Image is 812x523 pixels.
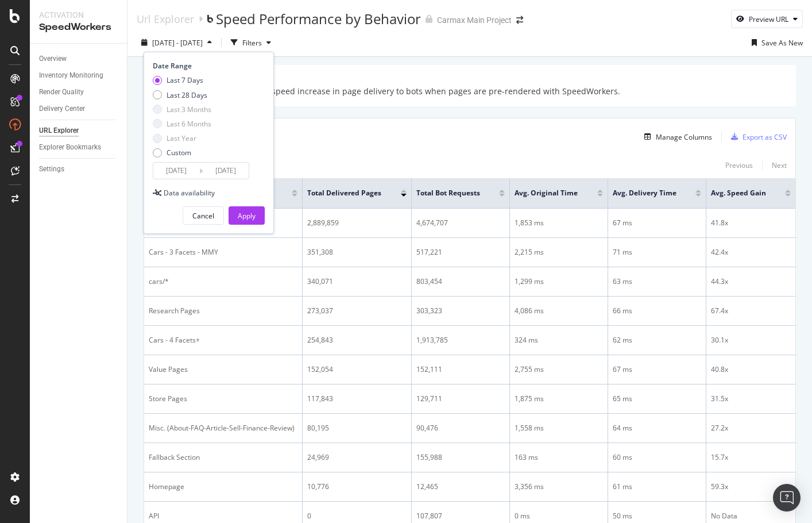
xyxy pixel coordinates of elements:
div: 0 ms [515,511,602,521]
div: Cancel [192,211,214,221]
a: Render Quality [39,86,119,98]
button: Manage Columns [640,130,712,144]
div: 303,323 [416,306,505,316]
button: Previous [725,159,753,172]
div: 15.7x [711,452,791,463]
span: Avg. Original Time [515,188,579,198]
div: 117,843 [307,394,407,404]
div: Preview URL [749,14,788,24]
span: [DATE] - [DATE] [152,38,203,48]
div: Activation [39,9,118,21]
div: 155,988 [416,452,505,463]
div: 0 [307,511,407,521]
div: 10,776 [307,482,407,492]
div: 803,454 [416,276,505,287]
div: 40.8x [711,364,791,375]
div: 30.1x [711,335,791,345]
div: 63 ms [613,276,701,287]
div: 64 ms [613,423,701,433]
div: 71 ms [613,247,701,257]
div: Last 7 Days [153,75,211,85]
div: 42.4x [711,247,791,257]
div: 1,558 ms [515,423,602,433]
div: Cars - 4 Facets+ [149,335,297,345]
div: Misc. (About-FAQ-Article-Sell-Finance-Review) [149,423,297,433]
div: 61 ms [613,482,701,492]
a: URL Explorer [39,125,119,137]
div: Last 6 Months [167,119,211,129]
div: 67.4x [711,306,791,316]
div: Last 28 Days [153,90,211,100]
div: URL Explorer [39,125,79,137]
div: 340,071 [307,276,407,287]
div: This report shows the average speed increase in page delivery to bots when pages are pre-rendered... [153,86,787,97]
div: 60 ms [613,452,701,463]
button: Save As New [747,33,803,52]
div: Save As New [761,38,803,48]
div: Render Quality [39,86,84,98]
div: 27.2x [711,423,791,433]
div: 65 ms [613,394,701,404]
div: Value Pages [149,364,297,375]
div: 66 ms [613,306,701,316]
div: 80,195 [307,423,407,433]
button: Apply [229,206,265,225]
div: 1,875 ms [515,394,602,404]
div: 152,054 [307,364,407,375]
div: cars/* [149,276,297,287]
span: Avg. Speed Gain [711,188,768,198]
div: Last 3 Months [153,105,211,114]
button: Export as CSV [726,128,787,146]
div: 31.5x [711,394,791,404]
div: 1,913,785 [416,335,505,345]
div: Manage Columns [656,132,712,142]
div: Overview [39,53,67,65]
div: Speed Performance by Behavior [216,9,421,29]
a: Url Explorer [137,13,194,25]
div: SpeedWorkers [39,21,118,34]
div: 163 ms [515,452,602,463]
div: 324 ms [515,335,602,345]
div: 152,111 [416,364,505,375]
div: 254,843 [307,335,407,345]
div: 62 ms [613,335,701,345]
div: Export as CSV [743,132,787,142]
div: 1,853 ms [515,218,602,228]
div: 4,674,707 [416,218,505,228]
div: Delivery Center [39,103,85,115]
div: 90,476 [416,423,505,433]
div: 129,711 [416,394,505,404]
div: 2,215 ms [515,247,602,257]
button: Preview URL [731,10,803,28]
div: Date Range [153,61,262,71]
div: 107,807 [416,511,505,521]
div: Next [772,160,787,170]
div: Explorer Bookmarks [39,141,101,153]
div: Homepage [149,482,297,492]
div: Last Year [153,133,211,143]
div: Last 6 Months [153,119,211,129]
div: 12,465 [416,482,505,492]
button: Cancel [183,206,224,225]
div: Research Pages [149,306,297,316]
div: 3,356 ms [515,482,602,492]
div: arrow-right-arrow-left [516,16,523,24]
div: Cars - 3 Facets - MMY [149,247,297,257]
span: Total Delivered Pages [307,188,384,198]
div: Previous [725,160,753,170]
input: End Date [203,163,249,179]
div: Last 3 Months [167,105,211,114]
span: Total Bot Requests [416,188,482,198]
a: Delivery Center [39,103,119,115]
div: No Data [711,511,791,521]
div: Filters [242,38,262,48]
div: Open Intercom Messenger [773,484,801,512]
button: Next [772,159,787,172]
span: Avg. Delivery Time [613,188,678,198]
div: Custom [167,148,191,157]
div: 41.8x [711,218,791,228]
div: 67 ms [613,364,701,375]
div: Apply [238,211,256,221]
div: Last 7 Days [167,75,203,85]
